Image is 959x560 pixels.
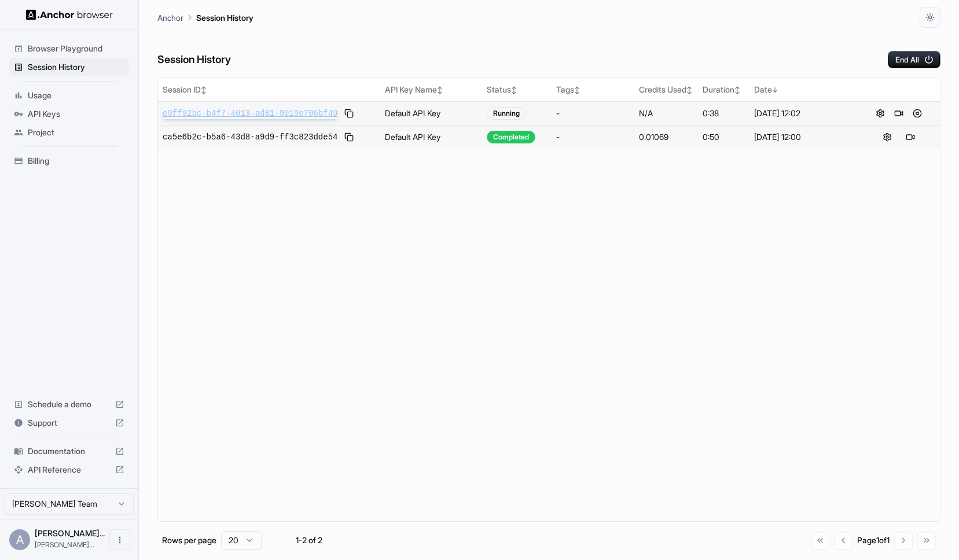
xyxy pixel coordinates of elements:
span: ↕ [511,86,517,94]
div: - [556,131,630,143]
p: Session History [196,12,253,24]
div: Project [9,123,129,142]
div: Date [754,84,853,95]
span: Schedule a demo [28,399,111,410]
span: Billing [28,155,124,167]
span: ↕ [686,86,692,94]
div: Support [9,414,129,432]
div: A [9,529,30,550]
button: End All [888,51,940,68]
p: Anchor [157,12,183,24]
span: Project [28,127,124,138]
p: Rows per page [162,535,216,546]
div: Documentation [9,442,129,460]
div: API Key Name [385,84,477,95]
div: 1-2 of 2 [280,535,338,546]
div: [DATE] 12:02 [754,108,853,119]
span: ↕ [201,86,207,94]
div: 0:38 [703,108,745,119]
div: Session ID [163,84,376,95]
td: Default API Key [380,125,482,149]
span: API Reference [28,464,111,476]
span: e9ff92bc-b4f7-4013-ad81-9019e706bf49 [163,108,337,119]
span: Browser Playground [28,43,124,54]
span: ↓ [772,86,778,94]
span: Session History [28,61,124,73]
div: [DATE] 12:00 [754,131,853,143]
div: Billing [9,152,129,170]
span: ↕ [437,86,443,94]
span: ↕ [574,86,580,94]
nav: breadcrumb [157,11,253,24]
div: Credits Used [639,84,693,95]
span: ↕ [734,86,740,94]
span: Documentation [28,445,111,457]
img: Anchor Logo [26,9,113,20]
div: Page 1 of 1 [857,535,890,546]
div: Completed [487,131,535,143]
div: N/A [639,108,693,119]
div: Running [487,107,526,120]
div: Usage [9,86,129,105]
div: Schedule a demo [9,395,129,414]
div: Browser Playground [9,39,129,58]
div: 0.01069 [639,131,693,143]
span: Support [28,417,111,429]
span: Alan Heppenstall [35,528,105,538]
div: Session History [9,58,129,76]
span: ca5e6b2c-b5a6-43d8-a9d9-ff3c823dde54 [163,131,337,143]
div: Status [487,84,548,95]
span: API Keys [28,108,124,120]
div: 0:50 [703,131,745,143]
span: alan@accredible.com [35,540,94,549]
div: Tags [556,84,630,95]
div: API Keys [9,105,129,123]
div: API Reference [9,460,129,479]
span: Usage [28,90,124,101]
div: Duration [703,84,745,95]
div: - [556,108,630,119]
h6: Session History [157,51,231,68]
td: Default API Key [380,101,482,125]
button: Open menu [109,529,130,550]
